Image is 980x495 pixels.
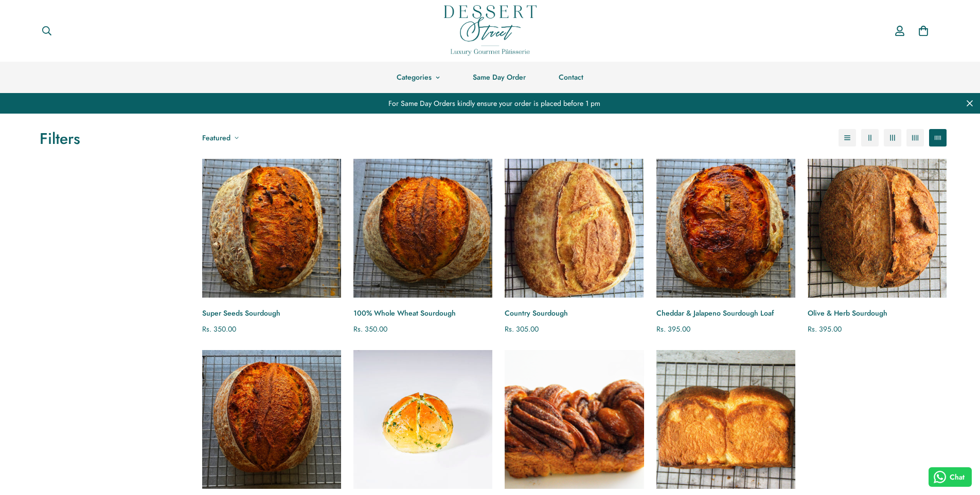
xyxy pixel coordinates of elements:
[656,159,795,298] a: Cheddar & Jalapeno Sourdough Loaf
[808,324,842,334] span: Rs. 395.00
[950,472,965,483] span: Chat
[884,129,901,146] button: 3-column
[202,133,230,143] span: Featured
[656,324,690,334] span: Rs. 395.00
[912,19,935,43] a: 0
[505,308,644,319] a: Country Sourdough
[656,350,795,489] a: Pullman Sourdough
[929,129,947,146] button: 5-column
[505,350,644,489] a: Siagon Cinnamon Babka
[444,5,537,56] img: Dessert Street
[929,467,972,487] button: Chat
[505,324,539,334] span: Rs. 305.00
[542,62,600,93] a: Contact
[808,308,947,319] a: Olive & Herb Sourdough
[839,129,856,146] button: 1-column
[380,62,456,93] a: Categories
[656,308,795,319] a: Cheddar & Jalapeno Sourdough Loaf
[906,129,924,146] button: 4-column
[8,93,972,114] div: For Same Day Orders kindly ensure your order is placed before 1 pm
[353,159,492,298] a: 100% Whole Wheat Sourdough
[353,308,492,319] a: 100% Whole Wheat Sourdough
[202,324,236,334] span: Rs. 350.00
[456,62,542,93] a: Same Day Order
[202,308,341,319] a: Super Seeds Sourdough
[505,159,644,298] a: Country Sourdough
[888,16,912,46] a: Account
[353,350,492,489] a: Fusion Koean Buns
[861,129,879,146] button: 2-column
[353,324,387,334] span: Rs. 350.00
[808,159,947,298] a: Olive & Herb Sourdough
[202,159,341,298] a: Super Seeds Sourdough
[40,129,182,149] h3: Filters
[202,350,341,489] a: Oat Porridge Sourdough
[33,20,60,42] button: Search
